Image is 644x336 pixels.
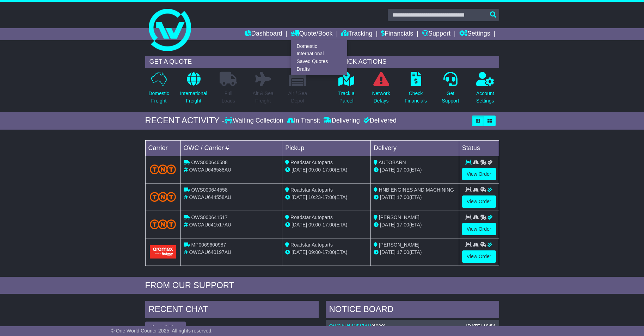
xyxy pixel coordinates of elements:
a: GetSupport [441,71,459,108]
span: 17:00 [323,194,335,200]
span: AUTOBARN [379,160,406,165]
span: OWS000641517 [191,214,228,220]
span: Roadstar Autoparts [290,214,333,220]
td: Pickup [282,140,371,156]
p: Domestic Freight [148,90,169,105]
a: View Order [462,195,496,208]
p: Check Financials [405,90,427,105]
a: AccountSettings [476,71,495,108]
a: Financials [381,28,413,40]
a: DomesticFreight [148,71,169,108]
span: OWCAU646588AU [189,167,231,173]
div: - (ETA) [285,166,368,174]
a: InternationalFreight [180,71,208,108]
span: Roadstar Autoparts [290,187,333,193]
div: GET A QUOTE [145,56,312,68]
img: Aramex.png [150,245,176,258]
span: MP0069600987 [191,242,226,248]
a: Support [422,28,450,40]
div: (ETA) [374,249,456,256]
span: [DATE] [380,167,395,173]
span: 09:00 [308,249,321,255]
a: Tracking [341,28,372,40]
span: 17:00 [397,167,409,173]
a: Drafts [291,65,347,73]
a: View Order [462,250,496,263]
span: 17:00 [323,249,335,255]
button: View All Chats [145,322,186,334]
a: View Order [462,168,496,180]
span: 17:00 [397,222,409,228]
a: Quote/Book [291,28,332,40]
div: RECENT ACTIVITY - [145,116,225,126]
div: RECENT CHAT [145,301,319,320]
td: Carrier [145,140,180,156]
div: Quote/Book [291,40,347,75]
div: FROM OUR SUPPORT [145,280,499,291]
span: © One World Courier 2025. All rights reserved. [111,328,213,334]
td: Status [459,140,499,156]
span: [DATE] [380,194,395,200]
img: TNT_Domestic.png [150,219,176,229]
img: TNT_Domestic.png [150,192,176,201]
span: [DATE] [292,249,307,255]
span: 09:00 [308,167,321,173]
a: Saved Quotes [291,58,347,66]
a: Settings [459,28,490,40]
span: 17:00 [323,222,335,228]
div: (ETA) [374,166,456,174]
p: Full Loads [220,90,237,105]
span: OWCAU641517AU [189,222,231,228]
span: OWCAU644558AU [189,194,231,200]
span: [DATE] [380,249,395,255]
div: - (ETA) [285,194,368,201]
p: Get Support [442,90,459,105]
a: OWCAU641517AU [329,323,372,329]
p: International Freight [180,90,207,105]
div: NOTICE BOARD [326,301,499,320]
div: Delivered [362,117,397,125]
span: HNB ENGINES AND MACHINING [379,187,454,193]
a: Track aParcel [338,71,355,108]
span: 09:00 [308,222,321,228]
span: 17:00 [397,194,409,200]
p: Air & Sea Freight [253,90,274,105]
span: OWCAU640197AU [189,249,231,255]
a: NetworkDelays [372,71,390,108]
span: OWS000646588 [191,160,228,165]
span: Roadstar Autoparts [290,242,333,248]
p: Track a Parcel [338,90,355,105]
div: Waiting Collection [225,117,285,125]
div: - (ETA) [285,249,368,256]
div: (ETA) [374,221,456,229]
div: [DATE] 18:54 [466,323,495,329]
div: Delivering [322,117,362,125]
div: (ETA) [374,194,456,201]
p: Air / Sea Depot [288,90,307,105]
div: - (ETA) [285,221,368,229]
img: TNT_Domestic.png [150,164,176,174]
span: 10:23 [308,194,321,200]
span: 17:00 [397,249,409,255]
a: Dashboard [245,28,282,40]
a: International [291,50,347,58]
span: Roadstar Autoparts [290,160,333,165]
a: Domestic [291,42,347,50]
span: [DATE] [292,194,307,200]
div: ( ) [329,323,496,329]
span: 17:00 [323,167,335,173]
span: [DATE] [292,222,307,228]
p: Account Settings [476,90,494,105]
span: OWS000644558 [191,187,228,193]
td: OWC / Carrier # [180,140,282,156]
a: CheckFinancials [404,71,427,108]
span: [PERSON_NAME] [379,214,419,220]
div: In Transit [285,117,322,125]
span: [DATE] [380,222,395,228]
a: View Order [462,223,496,235]
div: QUICK ACTIONS [333,56,499,68]
td: Delivery [370,140,459,156]
span: 6990 [373,323,384,329]
span: [DATE] [292,167,307,173]
span: [PERSON_NAME] [379,242,419,248]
